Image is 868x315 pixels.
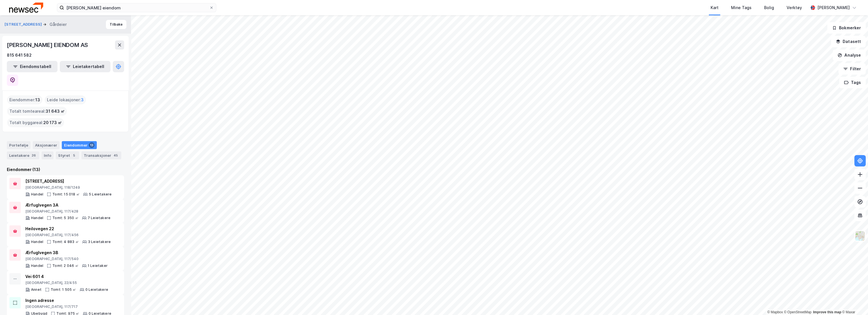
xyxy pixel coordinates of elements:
[25,202,110,209] div: Ærfuglvegen 3A
[89,142,95,148] div: 13
[25,178,112,185] div: [STREET_ADDRESS]
[46,108,65,115] span: 31 643 ㎡
[52,216,79,220] div: Tomt: 5 350 ㎡
[106,20,126,29] button: Tilbake
[7,61,58,72] button: Eiendomstabell
[731,4,752,11] div: Mine Tags
[7,107,67,116] div: Totalt tomteareal :
[31,287,42,292] div: Annet
[62,141,97,149] div: Eiendommer
[711,4,719,11] div: Kart
[52,240,79,244] div: Tomt: 4 883 ㎡
[833,50,866,61] button: Analyse
[81,151,121,159] div: Transaksjoner
[25,225,111,232] div: Heilovegen 22
[71,153,77,158] div: 5
[5,22,43,27] button: [STREET_ADDRESS]
[25,233,111,237] div: [GEOGRAPHIC_DATA], 117/456
[787,4,802,11] div: Verktøy
[52,263,79,268] div: Tomt: 2 046 ㎡
[7,141,30,149] div: Portefølje
[64,3,209,12] input: Søk på adresse, matrikkel, gårdeiere, leietakere eller personer
[855,230,865,241] img: Z
[42,151,54,159] div: Info
[89,192,112,197] div: 5 Leietakere
[7,166,124,173] div: Eiendommer (13)
[25,185,112,190] div: [GEOGRAPHIC_DATA], 118/1249
[827,22,866,34] button: Bokmerker
[112,153,119,158] div: 45
[31,263,43,268] div: Handel
[25,273,108,280] div: Vei 601 4
[784,310,812,314] a: OpenStreetMap
[764,4,774,11] div: Bolig
[9,3,43,13] img: newsec-logo.f6e21ccffca1b3a03d2d.png
[25,257,108,261] div: [GEOGRAPHIC_DATA], 117/540
[88,263,108,268] div: 1 Leietaker
[52,192,80,197] div: Tomt: 15 018 ㎡
[85,287,108,292] div: 0 Leietakere
[43,119,62,126] span: 20 173 ㎡
[7,40,89,50] div: [PERSON_NAME] EIENDOM AS
[60,61,110,72] button: Leietakertabell
[30,153,37,158] div: 26
[56,151,79,159] div: Styret
[88,240,111,244] div: 3 Leietakere
[35,96,40,103] span: 13
[45,95,86,104] div: Leide lokasjoner :
[51,287,76,292] div: Tomt: 1 505 ㎡
[7,95,42,104] div: Eiendommer :
[7,52,32,59] div: 815 641 582
[831,36,866,47] button: Datasett
[840,288,868,315] iframe: Chat Widget
[25,209,110,214] div: [GEOGRAPHIC_DATA], 117/428
[813,310,841,314] a: Improve this map
[33,141,59,149] div: Aksjonærer
[88,216,110,220] div: 7 Leietakere
[7,151,39,159] div: Leietakere
[81,96,84,103] span: 3
[31,240,43,244] div: Handel
[25,304,111,309] div: [GEOGRAPHIC_DATA], 117/717
[840,288,868,315] div: Kontrollprogram for chat
[767,310,783,314] a: Mapbox
[7,118,64,127] div: Totalt byggareal :
[25,249,108,256] div: Ærfuglvegen 3B
[31,216,43,220] div: Handel
[817,4,850,11] div: [PERSON_NAME]
[25,281,108,285] div: [GEOGRAPHIC_DATA], 22/455
[839,77,866,88] button: Tags
[31,192,43,197] div: Handel
[25,297,111,304] div: Ingen adresse
[838,63,866,75] button: Filter
[50,21,67,28] div: Gårdeier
